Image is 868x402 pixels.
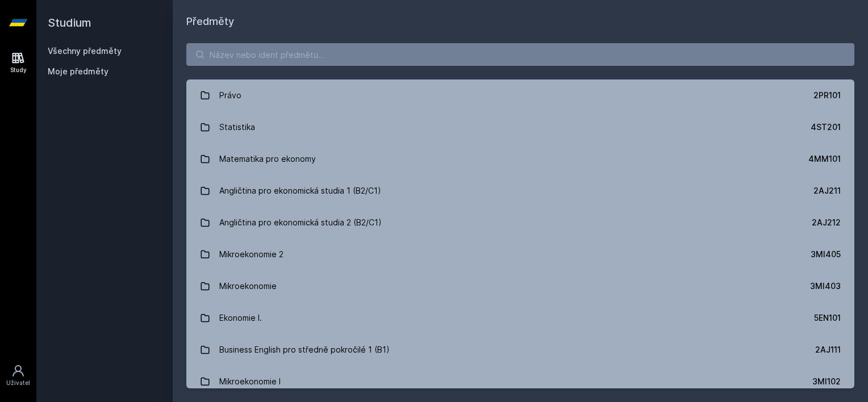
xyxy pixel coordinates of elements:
div: Study [10,66,27,74]
a: Mikroekonomie 2 3MI405 [186,238,854,270]
div: 4ST201 [811,122,841,133]
div: 4MM101 [808,153,841,165]
div: Angličtina pro ekonomická studia 2 (B2/C1) [219,211,382,234]
a: Angličtina pro ekonomická studia 1 (B2/C1) 2AJ211 [186,175,854,207]
a: Ekonomie I. 5EN101 [186,302,854,334]
a: Mikroekonomie 3MI403 [186,270,854,302]
div: 3MI403 [810,280,841,292]
h1: Předměty [186,14,854,30]
div: Angličtina pro ekonomická studia 1 (B2/C1) [219,179,381,202]
div: Mikroekonomie [219,275,277,298]
div: Matematika pro ekonomy [219,148,316,170]
div: Statistika [219,116,255,139]
div: 3MI405 [811,249,841,260]
span: Moje předměty [48,66,108,77]
a: Matematika pro ekonomy 4MM101 [186,143,854,175]
a: Všechny předměty [48,46,122,56]
div: Mikroekonomie 2 [219,243,283,266]
div: Business English pro středně pokročilé 1 (B1) [219,338,390,361]
div: 2AJ111 [815,344,841,355]
a: Statistika 4ST201 [186,111,854,143]
a: Angličtina pro ekonomická studia 2 (B2/C1) 2AJ212 [186,207,854,238]
div: 2AJ212 [812,217,841,228]
div: 2AJ211 [813,185,841,196]
input: Název nebo ident předmětu… [186,43,854,66]
div: 5EN101 [814,312,841,324]
div: Mikroekonomie I [219,370,281,393]
a: Mikroekonomie I 3MI102 [186,366,854,397]
a: Business English pro středně pokročilé 1 (B1) 2AJ111 [186,334,854,366]
div: Uživatel [6,379,30,387]
a: Study [2,45,34,80]
div: 3MI102 [812,376,841,387]
a: Uživatel [2,358,34,393]
div: Ekonomie I. [219,307,262,329]
div: 2PR101 [813,90,841,101]
div: Právo [219,84,241,107]
a: Právo 2PR101 [186,79,854,111]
